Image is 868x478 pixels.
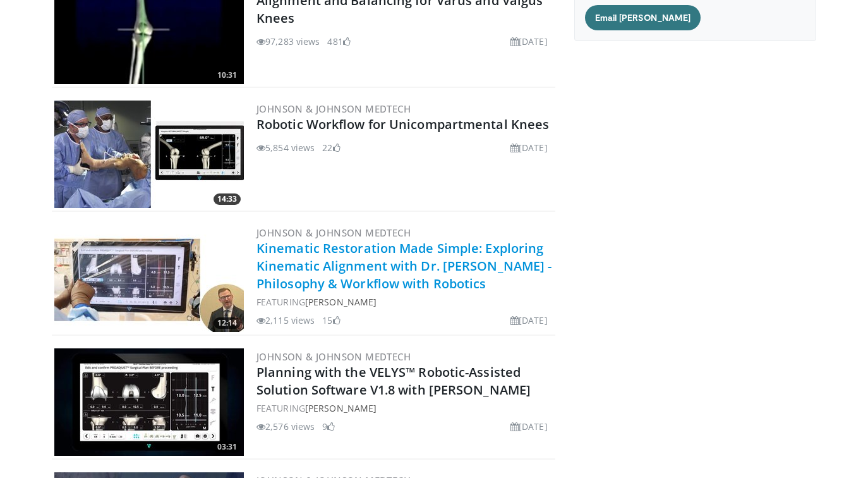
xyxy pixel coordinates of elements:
div: FEATURING [256,295,553,309]
a: Johnson & Johnson MedTech [256,102,411,115]
li: 5,854 views [256,141,315,154]
img: c6830cff-7f4a-4323-a779-485c40836a20.300x170_q85_crop-smart_upscale.jpg [54,101,244,208]
a: Email [PERSON_NAME] [585,5,701,30]
a: Robotic Workflow for Unicompartmental Knees [256,116,549,133]
li: 15 [322,314,340,327]
li: [DATE] [510,141,548,154]
a: Johnson & Johnson MedTech [256,350,411,363]
div: FEATURING [256,401,553,415]
li: [DATE] [510,314,548,327]
li: 22 [322,141,340,154]
li: 481 [327,35,350,48]
a: Johnson & Johnson MedTech [256,226,411,239]
a: Planning with the VELYS™ Robotic-Assisted Solution Software V1.8 with [PERSON_NAME] [256,364,531,398]
a: Kinematic Restoration Made Simple: Exploring Kinematic Alignment with Dr. [PERSON_NAME] - Philoso... [256,240,552,292]
li: 2,576 views [256,420,315,433]
a: [PERSON_NAME] [305,402,377,414]
span: 14:33 [214,193,241,205]
li: 97,283 views [256,35,320,48]
li: 2,115 views [256,314,315,327]
img: 03645a01-2c96-4821-a897-65d5b8c84622.300x170_q85_crop-smart_upscale.jpg [54,348,244,456]
span: 10:31 [214,70,241,81]
li: 9 [322,420,335,433]
img: d2f1f5c7-4d42-4b3c-8b00-625fa3d8e1f2.300x170_q85_crop-smart_upscale.jpg [54,224,244,332]
li: [DATE] [510,420,548,433]
a: 12:14 [54,224,244,332]
span: 03:31 [214,441,241,453]
a: 03:31 [54,348,244,456]
a: [PERSON_NAME] [305,296,377,308]
li: [DATE] [510,35,548,48]
a: 14:33 [54,101,244,208]
span: 12:14 [214,317,241,329]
